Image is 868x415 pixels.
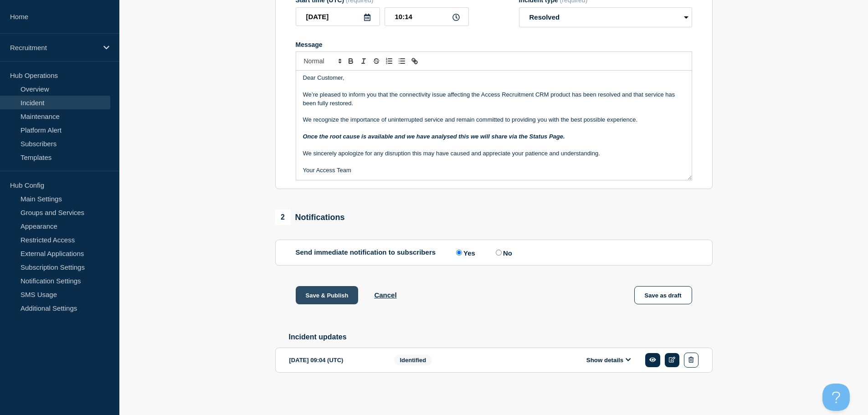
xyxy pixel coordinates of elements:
select: Incident type [519,7,692,27]
p: Your Access Team [303,166,685,174]
label: No [493,248,512,257]
div: Notifications [275,210,345,225]
button: Toggle strikethrough text [370,56,383,67]
p: We’re pleased to inform you that the connectivity issue affecting the Access Recruitment CRM prod... [303,91,685,108]
input: HH:MM [385,7,469,26]
button: Toggle bold text [344,56,357,67]
label: Yes [454,248,475,257]
span: 2 [275,210,291,225]
div: [DATE] 09:04 (UTC) [289,353,380,368]
div: Message [296,71,692,180]
span: Identified [394,355,432,365]
button: Toggle italic text [357,56,370,67]
p: We recognize the importance of uninterrupted service and remain committed to providing you with t... [303,116,685,124]
div: Message [296,41,692,48]
span: Font size [300,56,344,67]
button: Cancel [374,291,396,299]
button: Toggle bulleted list [395,56,408,67]
input: No [496,250,502,256]
input: YYYY-MM-DD [296,7,380,26]
input: Yes [456,250,462,256]
h2: Incident updates [289,333,713,341]
p: Recruitment [10,44,98,51]
button: Save as draft [634,286,692,304]
p: Send immediate notification to subscribers [296,248,436,257]
p: We sincerely apologize for any disruption this may have caused and appreciate your patience and u... [303,149,685,158]
em: Once the root cause is available and we have analysed this we will share via the Status Page. [303,133,565,140]
div: Send immediate notification to subscribers [296,248,692,257]
button: Toggle ordered list [383,56,395,67]
p: Dear Customer, [303,74,685,82]
button: Save & Publish [296,286,359,304]
button: Toggle link [408,56,421,67]
button: Show details [584,356,634,364]
iframe: Help Scout Beacon - Open [822,384,850,411]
